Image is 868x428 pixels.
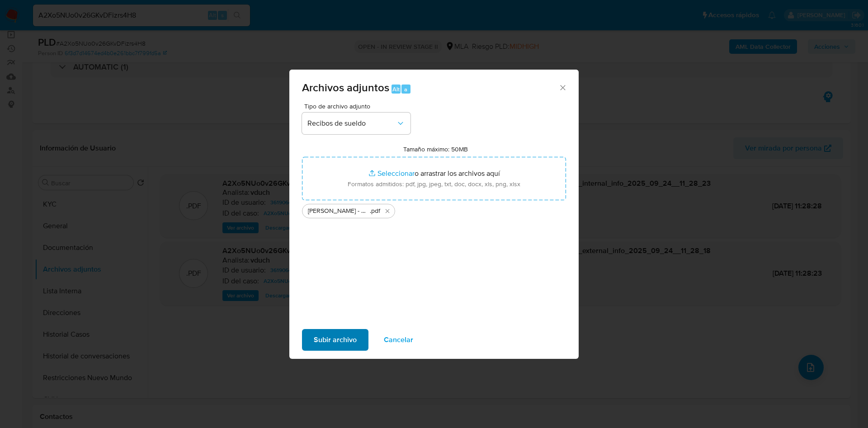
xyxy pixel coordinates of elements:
[302,80,389,95] span: Archivos adjuntos
[370,207,380,216] span: .pdf
[307,119,396,128] span: Recibos de sueldo
[302,113,410,134] button: Recibos de sueldo
[302,200,566,218] ul: Archivos seleccionados
[302,329,368,351] button: Subir archivo
[558,83,566,91] button: Cerrar
[314,330,357,350] span: Subir archivo
[404,85,407,94] span: a
[304,103,413,109] span: Tipo de archivo adjunto
[372,329,425,351] button: Cancelar
[382,206,393,216] button: Eliminar Cesar Fabian Vega - May a Jul 25.pdf
[403,145,468,153] label: Tamaño máximo: 50MB
[384,330,413,350] span: Cancelar
[392,85,400,94] span: Alt
[308,207,370,216] span: [PERSON_NAME] - May a [DATE]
